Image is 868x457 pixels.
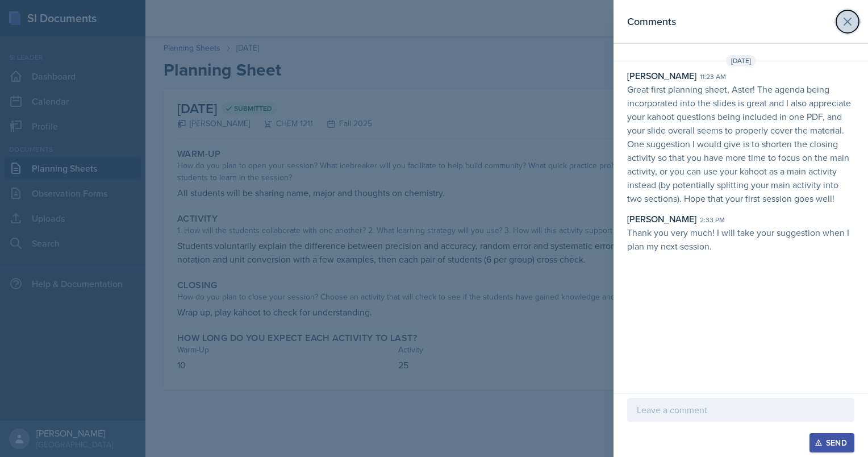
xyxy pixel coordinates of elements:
[627,82,854,205] p: Great first planning sheet, Aster! The agenda being incorporated into the slides is great and I a...
[700,72,726,82] div: 11:23 am
[817,438,847,447] div: Send
[700,215,725,225] div: 2:33 pm
[627,212,696,226] div: [PERSON_NAME]
[627,226,854,253] p: Thank you very much! I will take your suggestion when I plan my next session.
[726,55,756,67] span: [DATE]
[627,69,696,82] div: [PERSON_NAME]
[809,433,854,452] button: Send
[627,14,676,30] h2: Comments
